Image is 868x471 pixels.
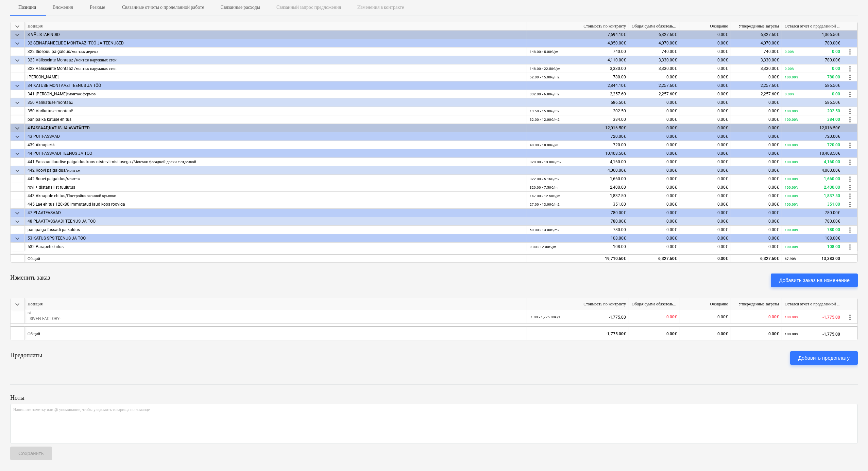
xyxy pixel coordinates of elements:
[530,109,560,113] small: 13.50 × 15.00€ / m2
[221,4,260,11] p: Связанные расходы
[629,149,680,158] div: 0.00€
[846,65,854,73] span: more_vert
[28,310,524,316] p: st
[530,92,560,96] small: 332.00 × 6.80€ / m2
[527,234,629,243] div: 108.00€
[530,115,626,124] div: 384.00
[629,56,680,64] div: 3,330.00€
[666,75,677,79] span: 0.00€
[680,209,731,217] div: 0.00€
[782,124,843,132] div: 12,016.50€
[53,4,73,11] p: Вложения
[731,124,782,132] div: 0.00€
[527,81,629,90] div: 2,844.10€
[13,124,21,132] span: keyboard_arrow_down
[717,244,728,249] span: 0.00€
[680,217,731,226] div: 0.00€
[13,22,21,31] span: keyboard_arrow_down
[785,310,840,324] div: -1,775.00
[629,254,680,262] div: 6,327.60€
[785,92,794,96] small: 0.00%
[530,243,626,251] div: 108.00
[530,75,560,79] small: 52.00 × 15.00€ / m2
[731,234,782,243] div: 0.00€
[680,39,731,48] div: 0.00€
[785,243,840,251] div: 108.00
[13,300,21,308] span: keyboard_arrow_down
[530,192,626,200] div: 1,837.50
[764,49,779,54] span: 740.00€
[530,143,558,147] small: 40.00 × 18.00€ / jm
[527,124,629,132] div: 12,016.50€
[28,115,524,124] div: panipaika katuse ehitus
[28,209,524,217] div: 47 PLAATFASAAD
[527,217,629,226] div: 780.00€
[731,22,782,31] div: Утвержденные затраты
[782,22,843,31] div: Остался отчет о проделанной работе
[530,175,626,183] div: 1,660.00
[530,90,626,98] div: 2,257.60
[530,200,626,209] div: 351.00
[782,39,843,48] div: 780.00€
[768,143,779,147] span: 0.00€
[527,98,629,107] div: 586.50€
[782,217,843,226] div: 780.00€
[530,50,558,54] small: 148.00 × 5.00€ / jm
[782,98,843,107] div: 586.50€
[717,117,728,122] span: 0.00€
[629,132,680,141] div: 0.00€
[666,193,677,198] span: 0.00€
[659,66,677,71] span: 3,330.00€
[680,234,731,243] div: 0.00€
[13,209,21,217] span: keyboard_arrow_down
[782,132,843,141] div: 720.00€
[28,73,524,81] div: [PERSON_NAME]
[666,143,677,147] span: 0.00€
[666,176,677,181] span: 0.00€
[680,98,731,107] div: 0.00€
[846,226,854,234] span: more_vert
[785,158,840,166] div: 4,160.00
[846,243,854,251] span: more_vert
[13,56,21,64] span: keyboard_arrow_down
[768,176,779,181] span: 0.00€
[28,48,524,56] div: 322 Sidepuu paigaldus/монтаж дерево
[731,39,782,48] div: 4,070.00€
[28,200,524,209] div: 445 Lae ehitus 120x80 immutatud laud koos rooviga
[530,186,558,189] small: 320.00 × 7.50€ / m
[731,326,782,340] div: 0.00€
[629,166,680,175] div: 0.00€
[527,31,629,39] div: 7,694.10€
[846,90,854,98] span: more_vert
[28,132,524,141] div: 43 PUITFASSAAD
[527,326,629,340] div: -1,775.00€
[527,166,629,175] div: 4,060.00€
[768,159,779,164] span: 0.00€
[785,175,840,183] div: 1,660.00
[717,49,728,54] span: 0.00€
[785,255,840,263] div: 13,383.00
[768,315,779,319] span: 0.00€
[530,310,626,324] div: -1,775.00
[717,109,728,113] span: 0.00€
[768,109,779,113] span: 0.00€
[785,107,840,115] div: 202.50
[768,227,779,232] span: 0.00€
[28,226,524,234] div: panipaiga fassadi paikaldus
[782,298,843,310] div: Остался отчет о проделанной работе
[28,149,524,158] div: 44 PUITFASSAADI TEENUS JA TÖÖ
[768,75,779,79] span: 0.00€
[10,274,50,282] p: Изменить заказ
[530,226,626,234] div: 780.00
[846,158,854,166] span: more_vert
[680,326,731,340] div: 0.00€
[680,81,731,90] div: 0.00€
[717,92,728,96] span: 0.00€
[25,22,527,31] div: Позиция
[28,90,524,98] div: 341 [PERSON_NAME]/монтаж фермов
[846,201,854,209] span: more_vert
[680,124,731,132] div: 0.00€
[530,228,560,232] small: 60.00 × 13.00€ / m2
[680,56,731,64] div: 0.00€
[846,116,854,124] span: more_vert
